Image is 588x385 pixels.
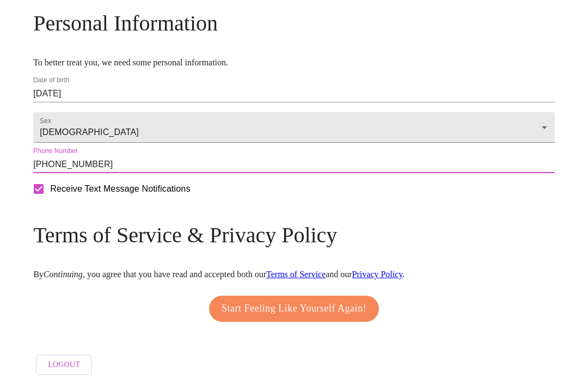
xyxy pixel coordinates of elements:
p: To better treat you, we need some personal information. [33,58,555,68]
a: Privacy Policy [352,270,403,279]
span: Logout [48,358,80,372]
label: Date of birth [33,77,70,84]
div: [DEMOGRAPHIC_DATA] [33,112,555,143]
h3: Terms of Service & Privacy Policy [33,222,555,248]
label: Phone Number [33,148,78,155]
em: Continuing [44,270,83,279]
span: Start Feeling Like Yourself Again! [222,300,366,317]
a: Terms of Service [266,270,326,279]
button: Logout [36,355,92,376]
button: Start Feeling Like Yourself Again! [209,296,379,322]
p: By , you agree that you have read and accepted both our and our . [33,270,555,279]
span: Receive Text Message Notifications [50,182,190,195]
h3: Personal Information [33,10,555,36]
